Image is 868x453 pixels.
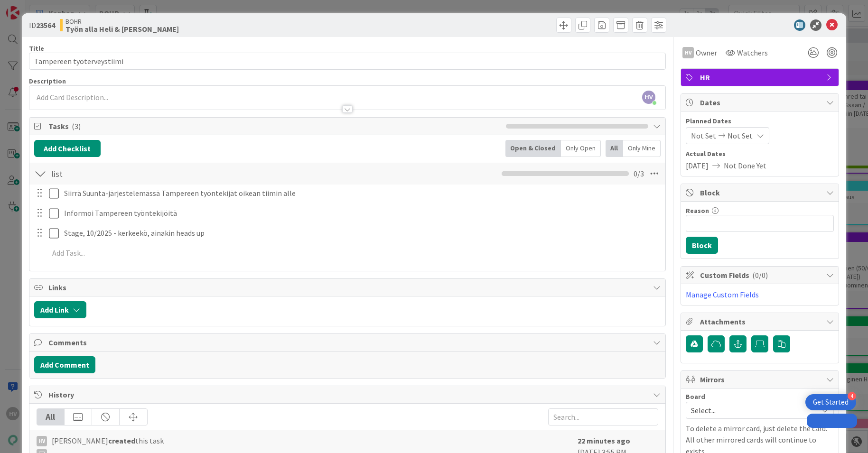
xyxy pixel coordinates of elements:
[686,149,834,159] span: Actual Dates
[64,188,659,199] p: Siirrä Suunta-järjestelemässä Tampereen työntekijät oikean tiimin alle
[686,206,709,215] label: Reason
[686,237,718,254] button: Block
[108,436,135,445] b: created
[700,316,821,327] span: Attachments
[36,20,55,30] b: 23564
[728,130,753,141] span: Not Set
[48,282,649,293] span: Links
[724,160,766,171] span: Not Done Yet
[34,140,101,157] button: Add Checklist
[737,47,768,58] span: Watchers
[65,18,179,25] span: BOHR
[813,398,849,407] div: Get Started
[34,356,95,373] button: Add Comment
[34,301,86,318] button: Add Link
[623,140,661,157] div: Only Mine
[700,374,821,385] span: Mirrors
[48,165,262,182] input: Add Checklist...
[682,47,694,58] div: HV
[64,228,659,239] p: Stage, 10/2025 - kerkeekö, ainakin heads up
[65,25,179,33] b: Työn alla Heli & [PERSON_NAME]
[700,187,821,198] span: Block
[37,436,47,446] div: HV
[686,290,759,299] a: Manage Custom Fields
[848,392,856,400] div: 4
[48,337,649,348] span: Comments
[29,53,666,70] input: type card name here...
[505,140,561,157] div: Open & Closed
[548,408,658,425] input: Search...
[561,140,601,157] div: Only Open
[72,121,81,131] span: ( 3 )
[37,409,65,425] div: All
[700,72,821,83] span: HR
[29,77,66,85] span: Description
[691,130,716,141] span: Not Set
[606,140,623,157] div: All
[634,168,644,179] span: 0 / 3
[752,270,768,280] span: ( 0/0 )
[642,91,655,104] span: HV
[686,393,705,400] span: Board
[691,404,812,417] span: Select...
[29,44,44,53] label: Title
[29,19,55,31] span: ID
[700,97,821,108] span: Dates
[48,120,502,132] span: Tasks
[805,394,856,410] div: Open Get Started checklist, remaining modules: 4
[686,160,709,171] span: [DATE]
[700,269,821,281] span: Custom Fields
[64,208,659,219] p: Informoi Tampereen työntekijöitä
[48,389,649,400] span: History
[578,436,630,445] b: 22 minutes ago
[686,116,834,126] span: Planned Dates
[696,47,717,58] span: Owner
